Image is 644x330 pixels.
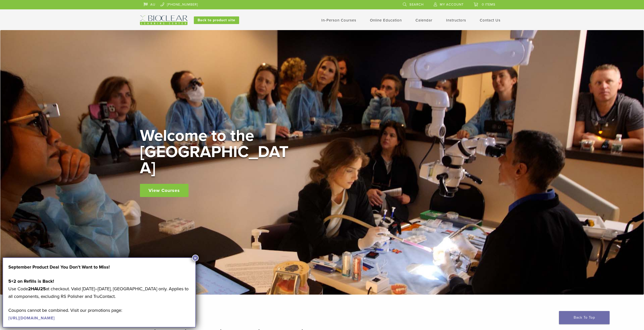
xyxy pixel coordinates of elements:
a: In-Person Courses [321,18,356,23]
img: Bioclear [140,15,188,25]
strong: September Product Deal You Don’t Want to Miss! [8,264,110,270]
button: Close [192,255,199,261]
p: Coupons cannot be combined. Visit our promotions page: [8,306,190,322]
a: Contact Us [480,18,501,23]
a: [URL][DOMAIN_NAME] [8,316,55,321]
a: Back to product site [194,16,239,24]
a: View Courses [140,184,189,197]
a: Back To Top [559,311,610,324]
a: Instructors [446,18,466,23]
span: 0 items [482,3,495,7]
h2: Welcome to the [GEOGRAPHIC_DATA] [140,128,292,176]
strong: 5+2 on Refills is Back! [8,278,54,284]
strong: 2HAU25 [28,286,46,292]
p: Use Code at checkout. Valid [DATE]–[DATE], [GEOGRAPHIC_DATA] only. Applies to all components, exc... [8,277,190,300]
a: Online Education [370,18,402,23]
span: Search [409,3,424,7]
a: Calendar [416,18,432,23]
span: My Account [440,3,464,7]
